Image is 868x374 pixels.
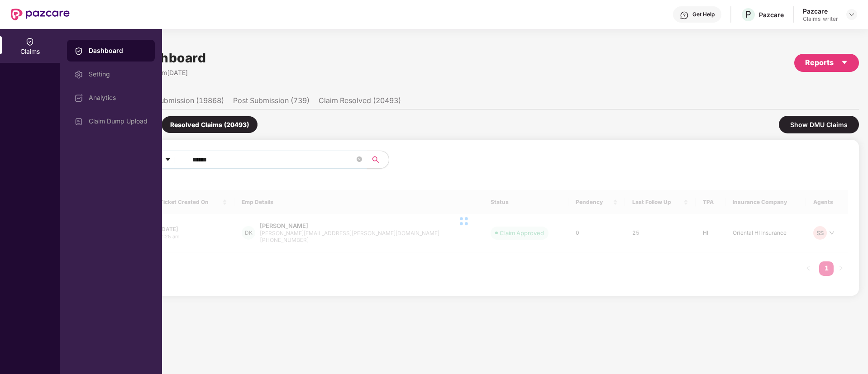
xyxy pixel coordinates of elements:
[74,70,83,79] img: svg+xml;base64,PHN2ZyBpZD0iU2V0dGluZy0yMHgyMCIgeG1sbnM9Imh0dHA6Ly93d3cudzMub3JnLzIwMDAvc3ZnIiB3aW...
[367,151,389,169] button: search
[25,37,34,46] img: svg+xml;base64,PHN2ZyBpZD0iQ2xhaW0iIHhtbG5zPSJodHRwOi8vd3d3LnczLm9yZy8yMDAwL3N2ZyIgd2lkdGg9IjIwIi...
[233,96,310,109] li: Post Submission (739)
[779,116,859,133] div: Show DMU Claims
[357,156,362,162] span: close-circle
[680,11,689,20] img: svg+xml;base64,PHN2ZyBpZD0iSGVscC0zMngzMiIgeG1sbnM9Imh0dHA6Ly93d3cudzMub3JnLzIwMDAvc3ZnIiB3aWR0aD...
[89,71,148,78] div: Setting
[367,156,384,163] span: search
[89,118,148,125] div: Claim Dump Upload
[319,96,401,109] li: Claim Resolved (20493)
[803,15,838,23] div: Claims_writer
[805,57,848,68] div: Reports
[848,11,855,18] img: svg+xml;base64,PHN2ZyBpZD0iRHJvcGRvd24tMzJ4MzIiIHhtbG5zPSJodHRwOi8vd3d3LnczLm9yZy8yMDAwL3N2ZyIgd2...
[142,96,224,109] li: Pre Submission (19868)
[89,94,148,101] div: Analytics
[74,94,83,103] img: svg+xml;base64,PHN2ZyBpZD0iRGFzaGJvYXJkIiB4bWxucz0iaHR0cDovL3d3dy53My5vcmcvMjAwMC9zdmciIHdpZHRoPS...
[759,10,784,19] div: Pazcare
[803,7,838,15] div: Pazcare
[74,117,83,126] img: svg+xml;base64,PHN2ZyBpZD0iVXBsb2FkX0xvZ3MiIGRhdGEtbmFtZT0iVXBsb2FkIExvZ3MiIHhtbG5zPSJodHRwOi8vd3...
[74,47,83,56] img: svg+xml;base64,PHN2ZyBpZD0iQ2xhaW0iIHhtbG5zPSJodHRwOi8vd3d3LnczLm9yZy8yMDAwL3N2ZyIgd2lkdGg9IjIwIi...
[165,156,171,164] span: caret-down
[162,116,258,133] div: Resolved Claims (20493)
[89,46,148,55] div: Dashboard
[357,156,362,164] span: close-circle
[745,9,751,20] span: P
[692,11,715,18] div: Get Help
[11,9,70,20] img: New Pazcare Logo
[841,59,848,66] span: caret-down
